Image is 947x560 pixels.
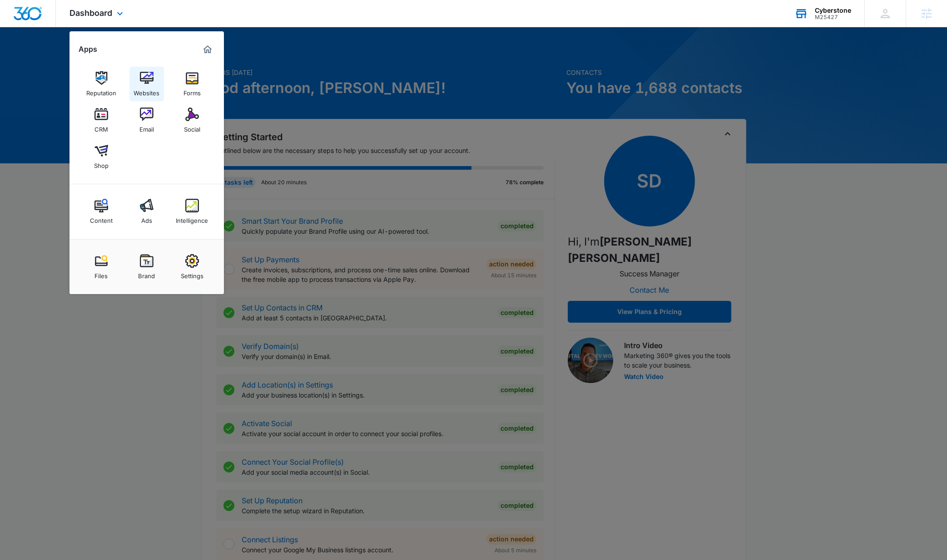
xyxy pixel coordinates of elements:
[84,139,119,174] a: Shop
[84,194,119,229] a: Content
[129,103,164,138] a: Email
[200,42,215,57] a: Marketing 360® Dashboard
[94,268,108,280] div: Files
[181,268,203,280] div: Settings
[184,121,200,133] div: Social
[183,85,201,97] div: Forms
[84,103,119,138] a: CRM
[141,212,152,224] div: Ads
[175,67,209,101] a: Forms
[129,250,164,284] a: Brand
[94,121,108,133] div: CRM
[79,45,97,54] h2: Apps
[175,103,209,138] a: Social
[86,85,116,97] div: Reputation
[84,250,119,284] a: Files
[815,14,851,20] div: account id
[175,250,209,284] a: Settings
[84,67,119,101] a: Reputation
[134,85,159,97] div: Websites
[176,212,208,224] div: Intelligence
[139,121,154,133] div: Email
[815,7,851,14] div: account name
[90,212,113,224] div: Content
[129,67,164,101] a: Websites
[175,194,209,229] a: Intelligence
[94,157,109,169] div: Shop
[138,268,155,280] div: Brand
[69,8,112,18] span: Dashboard
[129,194,164,229] a: Ads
